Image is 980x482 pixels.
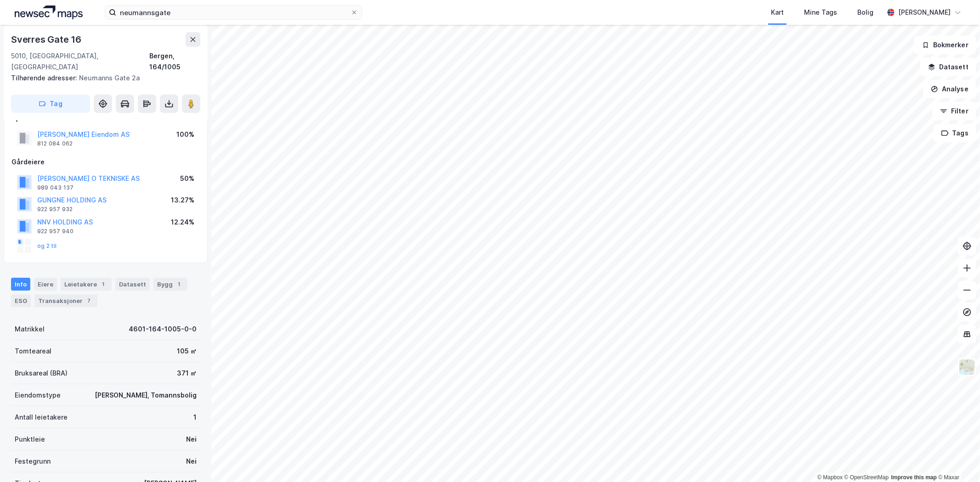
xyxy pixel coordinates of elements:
div: Mine Tags [804,7,837,18]
img: logo.a4113a55bc3d86da70a041830d287a7e.svg [15,6,83,19]
img: Z [958,359,976,376]
div: Sverres Gate 16 [11,32,83,47]
div: Kontrollprogram for chat [934,438,980,482]
div: Bruksareal (BRA) [15,368,68,379]
div: Nei [186,434,197,445]
button: Tags [934,124,976,142]
div: 922 957 932 [37,206,73,213]
button: Analyse [923,80,976,98]
div: Datasett [115,278,150,291]
div: Transaksjoner [34,294,97,307]
a: Mapbox [817,474,843,481]
div: Eiere [34,278,57,291]
input: Søk på adresse, matrikkel, gårdeiere, leietakere eller personer [116,6,351,19]
div: Bygg [153,278,187,291]
div: 371 ㎡ [177,368,197,379]
div: Matrikkel [15,324,45,335]
div: [PERSON_NAME], Tomannsbolig [95,390,197,401]
button: Tag [11,95,90,113]
div: 100% [176,129,194,140]
button: Datasett [920,58,976,76]
div: Leietakere [61,278,112,291]
div: Bolig [857,7,873,18]
div: 922 957 940 [37,228,74,235]
a: OpenStreetMap [844,474,889,481]
div: 7 [85,296,94,305]
div: Tomteareal [15,346,51,357]
div: Bergen, 164/1005 [149,50,200,73]
iframe: Chat Widget [934,438,980,482]
div: 1 [193,412,197,423]
div: 105 ㎡ [177,346,197,357]
div: Eiendomstype [15,390,61,401]
div: 812 084 062 [37,140,73,147]
div: [PERSON_NAME] [898,7,951,18]
div: Kart [771,7,784,18]
a: Improve this map [891,474,937,481]
div: 1 [175,280,184,289]
div: Info [11,278,30,291]
div: 989 043 137 [37,184,74,191]
button: Filter [932,102,976,120]
div: 4601-164-1005-0-0 [129,324,197,335]
div: 1 [99,280,108,289]
div: Antall leietakere [15,412,68,423]
div: Punktleie [15,434,45,445]
div: Nei [186,456,197,467]
div: Neumanns Gate 2a [11,73,193,84]
div: ESG [11,294,31,307]
div: 5010, [GEOGRAPHIC_DATA], [GEOGRAPHIC_DATA] [11,50,149,73]
div: Gårdeiere [11,157,200,168]
div: 50% [180,173,194,184]
div: 13.27% [171,195,194,206]
div: Festegrunn [15,456,51,467]
button: Bokmerker [914,36,976,54]
span: Tilhørende adresser: [11,74,79,82]
div: 12.24% [171,217,194,228]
